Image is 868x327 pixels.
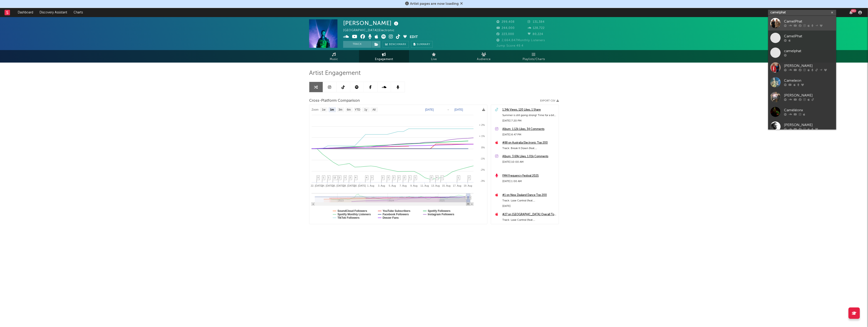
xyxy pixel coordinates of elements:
[502,179,556,184] div: [DATE] 1:00 AM
[70,8,86,17] a: Charts
[784,19,834,24] div: CamelPhat
[496,39,545,42] span: 2,664,847 Monthly Listeners
[458,176,459,179] span: 1
[480,168,485,171] text: -2%
[372,108,375,112] text: All
[420,184,429,187] text: 11. Aug
[784,122,834,128] div: [PERSON_NAME]
[311,184,323,187] text: 22. [DATE]
[333,176,336,179] span: 12
[322,108,326,112] text: 1w
[502,193,556,198] div: #1 on New Zealand Dance Top 200
[468,176,470,179] span: 2
[404,176,405,179] span: 2
[382,176,383,179] span: 2
[768,16,836,30] a: CamelPhat
[454,108,463,111] text: [DATE]
[784,48,834,54] div: camelphat
[339,108,342,112] text: 3m
[502,212,556,217] a: #27 on [GEOGRAPHIC_DATA] Overall Top 200
[409,50,459,63] a: Live
[343,28,400,33] div: [GEOGRAPHIC_DATA] | Electronic
[851,9,856,13] div: 99 +
[398,176,399,179] span: 2
[453,184,461,187] text: 17. Aug
[343,41,372,48] button: Track
[364,108,367,112] text: 1y
[344,176,346,179] span: 3
[768,60,836,75] a: [PERSON_NAME]
[410,2,459,6] span: Artist pages are now loading
[768,75,836,90] a: Cameleon
[409,176,410,179] span: 1
[784,108,834,113] div: Caméléonx
[371,176,372,179] span: 3
[339,176,340,179] span: 2
[502,217,556,223] div: Track: Lose Control (feat. [GEOGRAPHIC_DATA])
[502,146,556,151] div: Track: Break It Down (feat. [PERSON_NAME]) [Extended]
[768,119,836,134] a: [PERSON_NAME]
[784,78,834,84] div: Cameleon
[366,176,367,179] span: 4
[768,10,836,15] input: Search for artists
[355,176,356,179] span: 4
[502,198,556,203] div: Track: Lose Control (feat. [GEOGRAPHIC_DATA])
[442,184,451,187] text: 15. Aug
[496,33,514,36] span: 223,000
[355,108,360,112] text: YTD
[328,176,329,179] span: 1
[383,41,409,48] a: Benchmark
[410,34,418,40] button: Edit
[502,113,556,118] div: Summer is still going strong! Time for a bit of R&R on the farm after a mad weekend at Unitee & F...
[411,41,433,48] button: Summary
[15,8,36,17] a: Dashboard
[312,108,319,112] text: Zoom
[441,176,443,179] span: 1
[540,99,559,102] button: Export CSV
[354,184,366,187] text: 30. [DATE]
[784,93,834,98] div: [PERSON_NAME]
[768,30,836,45] a: CamelPhat
[330,57,338,62] span: Music
[343,184,355,187] text: 28. [DATE]
[502,132,556,137] div: [DATE] 6:47 PM
[447,108,449,111] text: →
[502,140,556,146] div: #88 on Australia Electronic Top 200
[350,176,351,179] span: 2
[431,57,437,62] span: Live
[502,127,556,132] a: Album: 1.12k Likes, 34 Comments
[784,63,834,69] div: [PERSON_NAME]
[383,209,411,213] text: YouTube Subscribers
[425,108,434,111] text: [DATE]
[502,159,556,165] div: [DATE] 10:00 AM
[528,27,545,30] span: 128,722
[496,44,523,47] span: Jump Score: 49.4
[768,104,836,119] a: Caméléonx
[399,184,407,187] text: 7. Aug
[343,19,399,27] div: [PERSON_NAME]
[459,50,509,63] a: Audience
[417,43,430,46] span: Summary
[322,184,334,187] text: 24. [DATE]
[502,203,556,209] div: [DATE]
[496,20,515,23] span: 299,408
[367,184,374,187] text: 1. Aug
[389,42,406,47] span: Benchmark
[431,176,432,179] span: 2
[477,57,491,62] span: Audience
[502,154,556,159] a: Album: 3.69k Likes, 1.01k Comments
[317,176,319,179] span: 3
[428,209,451,213] text: Spotify Followers
[768,90,836,104] a: [PERSON_NAME]
[479,124,485,126] text: + 2%
[479,135,485,137] text: + 1%
[375,57,393,62] span: Engagement
[523,57,545,62] span: Playlists/Charts
[502,107,556,113] div: 1.34k Views, 120 Likes, 1 Share
[849,11,853,14] button: 99+
[502,173,556,179] div: FM4 Frequency Festival 2025
[414,176,416,179] span: 1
